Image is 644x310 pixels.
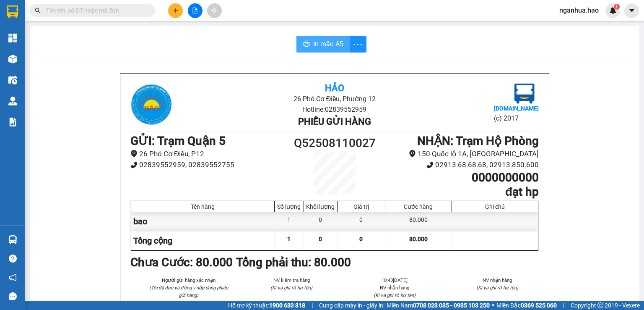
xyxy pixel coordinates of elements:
[8,97,17,105] img: warehouse-icon
[8,34,17,42] img: dashboard-icon
[296,36,350,53] button: printerIn mẫu A5
[130,255,233,269] b: Chưa Cước : 80.000
[494,113,539,123] li: (c) 2017
[624,3,639,18] button: caret-down
[553,5,605,16] span: nganhua.hao
[386,148,539,160] li: 150 Quốc lộ 1A, [GEOGRAPHIC_DATA]
[275,212,304,231] div: 1
[131,212,275,231] div: bao
[597,302,603,308] span: copyright
[386,159,539,171] li: 02913.68.68.68, 02913.850.600
[387,203,449,210] div: Cước hàng
[46,6,145,15] input: Tìm tên, số ĐT hoặc mã đơn
[563,301,564,310] span: |
[521,302,557,309] strong: 0369 525 060
[236,255,351,269] b: Tổng phải thu: 80.000
[9,292,17,300] span: message
[494,105,539,112] b: [DOMAIN_NAME]
[133,236,172,246] span: Tổng cộng
[417,134,539,148] b: NHẬN : Trạm Hộ Phòng
[8,118,17,126] img: solution-icon
[374,292,415,298] i: (Kí và ghi rõ họ tên)
[386,185,539,199] h1: đạt hp
[277,203,301,210] div: Số lượng
[211,8,217,13] span: aim
[340,203,383,210] div: Giá trị
[269,302,305,309] strong: 1900 633 818
[304,212,338,231] div: 0
[270,285,312,291] i: (Kí và ghi rõ họ tên)
[198,104,470,115] li: Hotline: 02839552959
[130,159,283,171] li: 02839552959, 02839552755
[319,301,384,310] span: Cung cấp máy in - giấy in:
[198,94,470,104] li: 26 Phó Cơ Điều, Phường 12
[192,8,198,13] span: file-add
[615,4,618,10] span: 1
[413,302,490,309] strong: 0708 023 035 - 0935 103 250
[609,7,617,14] img: icon-new-feature
[350,39,366,50] span: more
[496,301,557,310] span: Miền Bắc
[409,150,416,157] span: environment
[8,55,17,63] img: warehouse-icon
[9,273,17,281] span: notification
[350,36,366,53] button: more
[130,134,226,148] b: GỬI : Trạm Quận 5
[476,285,518,291] i: (Kí và ghi rõ họ tên)
[387,301,490,310] span: Miền Nam
[426,161,434,168] span: phone
[130,161,138,168] span: phone
[385,212,452,231] div: 80.000
[312,301,313,310] span: |
[7,5,18,18] img: logo-vxr
[188,3,203,18] button: file-add
[283,134,386,152] h1: Q52508110027
[207,3,222,18] button: aim
[454,203,536,210] div: Ghi chú
[130,148,283,160] li: 26 Phó Cơ Điều, P12
[133,203,272,210] div: Tên hàng
[9,255,17,263] span: question-circle
[492,304,494,307] span: ⚪️
[287,236,291,242] span: 1
[298,116,371,127] b: Phiếu gửi hàng
[8,235,17,244] img: warehouse-icon
[149,285,228,298] i: (Tôi đã đọc và đồng ý nộp dung phiếu gửi hàng)
[456,276,539,284] li: NV nhận hàng
[303,40,310,48] span: printer
[338,212,385,231] div: 0
[325,83,344,93] b: Hảo
[514,84,535,104] img: logo.jpg
[386,171,539,185] h1: 0000000000
[319,236,322,242] span: 0
[353,276,436,284] li: 10:43[DATE]
[147,276,230,284] li: Người gửi hàng xác nhận
[173,8,179,13] span: plus
[313,39,343,49] span: In mẫu A5
[130,150,138,157] span: environment
[168,3,183,18] button: plus
[353,284,436,292] li: NV nhận hàng
[306,203,335,210] div: Khối lượng
[8,76,17,84] img: warehouse-icon
[628,7,636,14] span: caret-down
[250,276,333,284] li: NV kiểm tra hàng
[614,4,620,10] sup: 1
[359,236,363,242] span: 0
[228,301,305,310] span: Hỗ trợ kỹ thuật:
[35,8,41,13] span: search
[130,84,172,126] img: logo.jpg
[409,236,428,242] span: 80.000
